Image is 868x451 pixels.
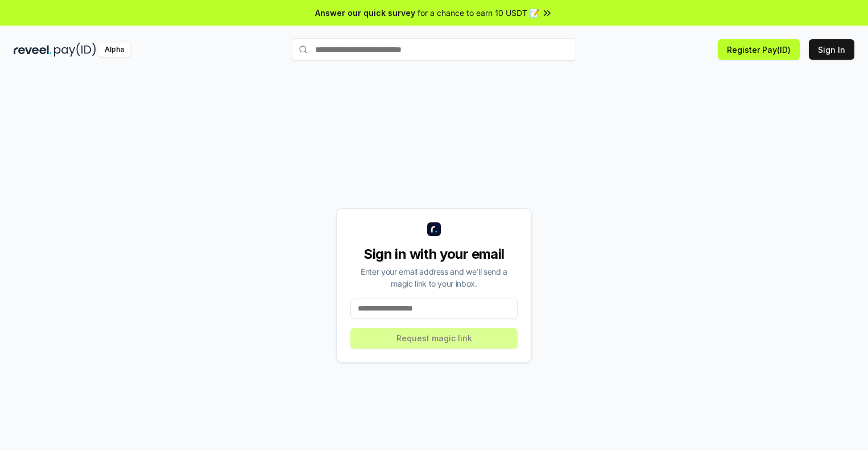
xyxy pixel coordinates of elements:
img: reveel_dark [14,43,52,57]
div: Enter your email address and we’ll send a magic link to your inbox. [350,266,518,289]
button: Register Pay(ID) [718,39,800,60]
span: for a chance to earn 10 USDT 📝 [418,7,539,19]
div: Sign in with your email [350,245,518,263]
img: logo_small [427,222,441,236]
span: Answer our quick survey [315,7,415,19]
button: Sign In [809,39,854,60]
div: Alpha [98,43,130,57]
img: pay_id [54,43,96,57]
